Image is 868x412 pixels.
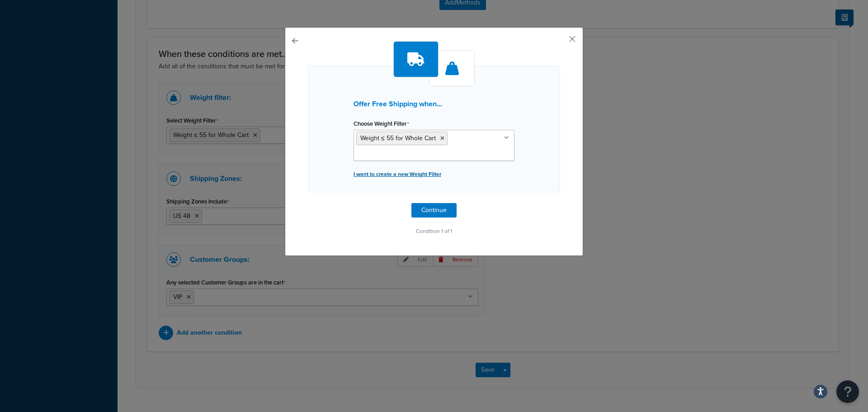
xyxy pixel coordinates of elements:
label: Choose Weight Filter [354,120,409,128]
p: Condition 1 of 1 [308,225,560,237]
span: Weight ≤ 55 for Whole Cart [360,133,436,143]
button: Continue [411,203,457,218]
p: I want to create a new Weight Filter [354,168,514,180]
h3: Offer Free Shipping when... [354,100,514,108]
